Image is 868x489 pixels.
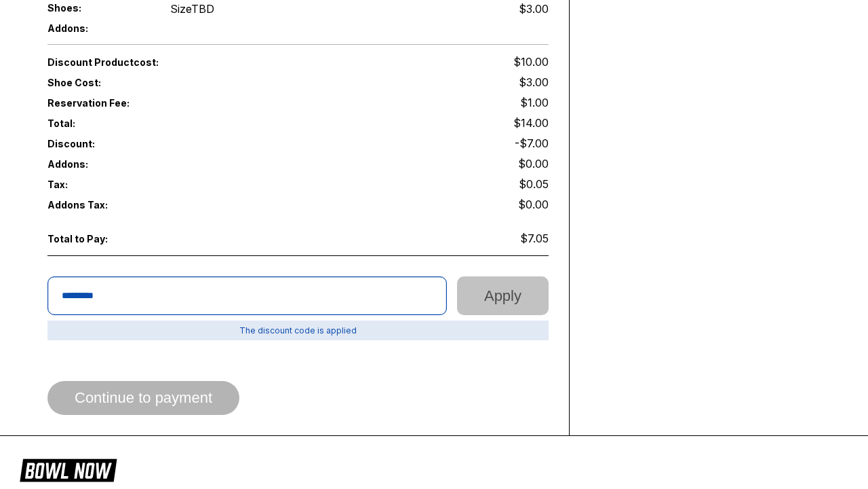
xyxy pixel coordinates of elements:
span: Shoes: [47,2,148,14]
span: $1.00 [520,96,549,109]
span: Tax: [47,179,148,190]
span: $14.00 [513,116,549,130]
span: Addons: [47,158,148,170]
span: $0.05 [519,177,549,191]
span: Discount Product cost: [47,56,298,68]
span: $7.05 [520,232,549,245]
span: Addons: [47,22,148,34]
div: Size TBD [170,2,214,16]
span: The discount code is applied [47,321,549,340]
span: $0.00 [518,198,549,211]
span: Discount: [47,138,298,149]
span: Reservation Fee: [47,97,298,109]
span: Shoe Cost: [47,77,148,88]
span: $3.00 [519,75,549,89]
span: -$7.00 [515,137,549,150]
div: $3.00 [519,2,549,16]
span: $0.00 [518,157,549,170]
span: Total to Pay: [47,233,148,244]
span: $10.00 [513,55,549,69]
button: Apply [457,276,549,315]
span: Addons Tax: [47,199,148,211]
span: Total: [47,117,298,129]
